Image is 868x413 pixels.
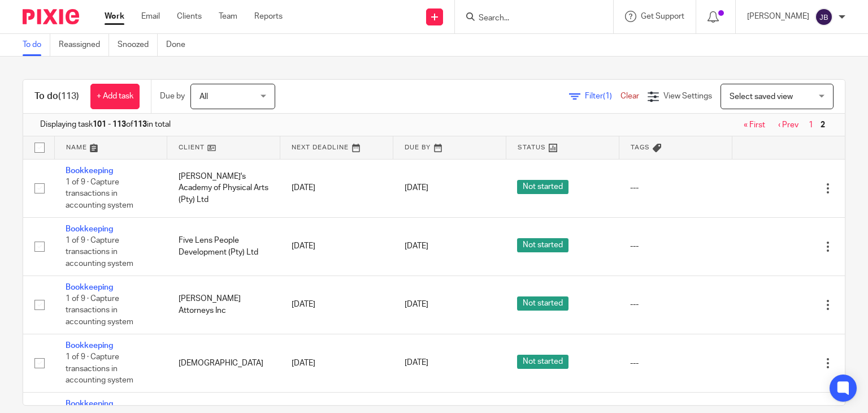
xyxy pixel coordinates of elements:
td: [PERSON_NAME]'s Academy of Physical Arts (Pty) Ltd [167,159,280,217]
a: Bookkeeping [66,342,113,350]
a: 1 [809,121,813,129]
a: Reassigned [59,34,109,56]
span: Displaying task of in total [40,119,171,130]
div: --- [630,182,721,193]
a: Reports [254,11,283,22]
a: Bookkeeping [66,225,113,233]
span: Not started [517,355,568,369]
span: [DATE] [405,184,428,192]
a: Clear [620,92,639,100]
a: Snoozed [118,34,158,56]
span: (113) [58,92,79,101]
a: Bookkeeping [66,400,113,408]
span: [DATE] [405,301,428,309]
a: Email [141,11,160,22]
td: [DATE] [280,159,393,217]
span: Tags [631,144,650,150]
a: Clients [177,11,202,22]
td: Five Lens People Development (Pty) Ltd [167,217,280,276]
a: Work [105,11,124,22]
span: 2 [818,118,828,132]
span: [DATE] [405,359,428,367]
div: --- [630,299,721,310]
a: Bookkeeping [66,283,113,291]
a: Bookkeeping [66,167,113,175]
a: « First [744,121,765,129]
b: 113 [133,121,147,128]
span: Not started [517,238,568,252]
td: [PERSON_NAME] Attorneys Inc [167,276,280,334]
img: Pixie [23,9,79,24]
a: Done [166,34,194,56]
a: + Add task [90,84,140,109]
span: Get Support [641,12,684,20]
span: 1 of 9 · Capture transactions in accounting system [66,295,133,326]
span: (1) [603,92,612,100]
span: 1 of 9 · Capture transactions in accounting system [66,353,133,384]
input: Search [478,14,579,24]
a: To do [23,34,50,56]
h1: To do [34,91,79,102]
span: View Settings [663,92,712,100]
td: [DATE] [280,276,393,334]
img: svg%3E [815,8,833,26]
p: Due by [160,91,185,102]
a: Team [219,11,237,22]
td: [DATE] [280,217,393,276]
span: 1 of 9 · Capture transactions in accounting system [66,178,133,209]
a: ‹ Prev [778,121,798,129]
span: 1 of 9 · Capture transactions in accounting system [66,236,133,268]
span: [DATE] [405,243,428,251]
span: Filter [585,92,620,100]
span: All [199,93,208,101]
nav: pager [738,121,828,130]
td: [DEMOGRAPHIC_DATA] [167,334,280,392]
p: [PERSON_NAME] [747,11,809,22]
span: Not started [517,296,568,311]
td: [DATE] [280,334,393,392]
div: --- [630,358,721,369]
span: Not started [517,180,568,194]
b: 101 - 113 [93,121,126,128]
div: --- [630,240,721,252]
span: Select saved view [730,93,793,101]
